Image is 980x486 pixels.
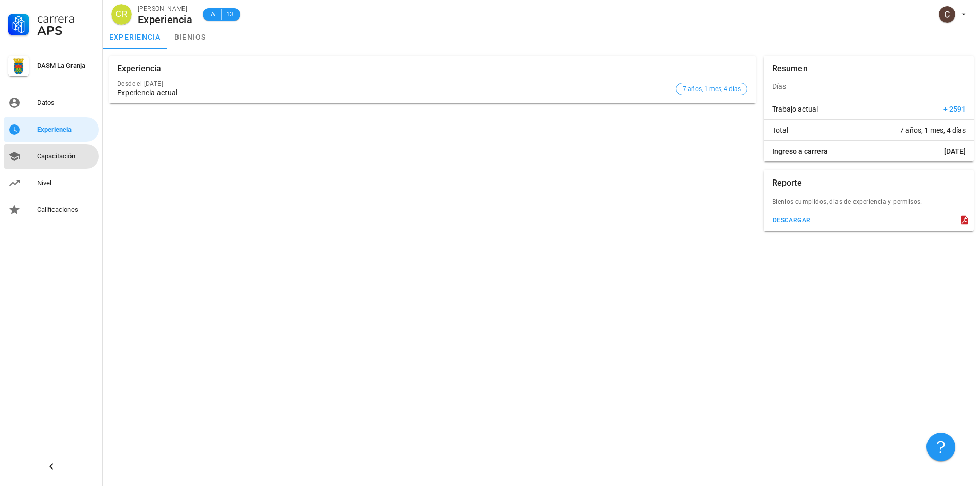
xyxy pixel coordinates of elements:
button: descargar [768,213,815,227]
div: Resumen [772,56,808,82]
span: 7 años, 1 mes, 4 días [900,125,966,135]
a: Nivel [4,171,99,195]
span: 13 [226,9,234,20]
span: [DATE] [944,146,966,156]
div: Experiencia [37,125,95,134]
span: 7 años, 1 mes, 4 días [683,83,741,95]
div: Capacitación [37,152,95,160]
div: Calificaciones [37,206,95,214]
span: CR [115,4,127,25]
span: A [209,9,217,20]
span: + 2591 [943,104,966,114]
a: Datos [4,91,99,115]
a: Calificaciones [4,197,99,222]
div: Experiencia actual [117,88,672,97]
div: avatar [111,4,132,25]
div: avatar [939,6,955,23]
div: [PERSON_NAME] [138,4,192,14]
div: Bienios cumplidos, dias de experiencia y permisos. [764,196,974,213]
div: Desde el [DATE] [117,80,672,87]
span: Total [772,125,788,135]
div: Experiencia [138,14,192,25]
a: Capacitación [4,144,99,169]
div: Experiencia [117,56,162,82]
div: Datos [37,99,95,107]
div: Carrera [37,12,95,25]
span: Trabajo actual [772,104,818,114]
div: APS [37,25,95,37]
div: Reporte [772,170,802,196]
div: Nivel [37,179,95,187]
a: experiencia [103,25,167,49]
a: Experiencia [4,117,99,142]
div: descargar [772,217,811,224]
div: Días [764,74,974,99]
div: DASM La Granja [37,62,95,70]
a: bienios [167,25,213,49]
span: Ingreso a carrera [772,146,828,156]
